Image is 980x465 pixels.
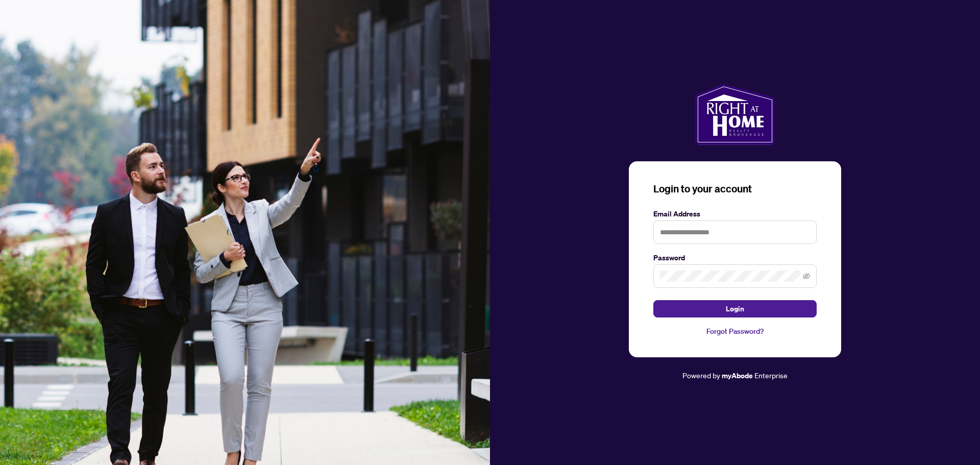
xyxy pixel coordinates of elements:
a: myAbode [722,370,753,381]
span: Enterprise [754,371,788,380]
h3: Login to your account [653,182,817,196]
a: Forgot Password? [653,326,817,337]
img: ma-logo [695,84,774,145]
label: Email Address [653,208,817,219]
span: Powered by [682,371,720,380]
span: Login [726,301,744,317]
button: Login [653,300,817,317]
label: Password [653,252,817,263]
span: eye-invisible [803,273,810,280]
